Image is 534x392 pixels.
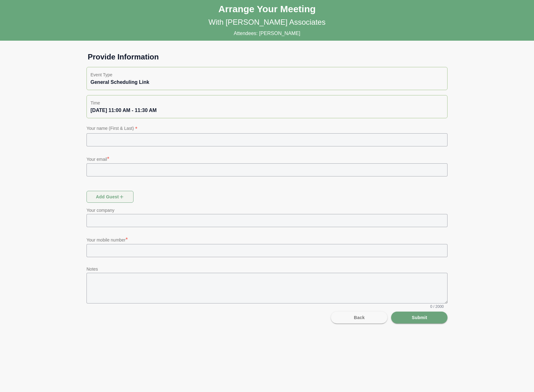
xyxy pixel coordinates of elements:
[91,107,443,114] div: [DATE] 11:00 AM - 11:30 AM
[83,52,451,62] h1: Provide Information
[91,71,443,79] p: Event Type
[218,3,316,15] h1: Arrange Your Meeting
[391,312,448,323] button: Submit
[86,235,448,244] p: Your mobile number
[86,125,448,133] p: Your name (First & Last)
[86,155,448,163] p: Your email
[234,30,301,37] p: Attendees: [PERSON_NAME]
[353,312,365,323] span: Back
[208,17,325,27] p: With [PERSON_NAME] Associates
[331,312,387,323] button: Back
[86,206,448,214] p: Your company
[91,79,443,86] div: General Scheduling Link
[86,265,448,273] p: Notes
[91,99,443,107] p: Time
[96,191,125,203] span: Add guest
[411,312,427,323] span: Submit
[430,304,444,309] span: 0 / 2000
[86,191,133,203] button: Add guest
